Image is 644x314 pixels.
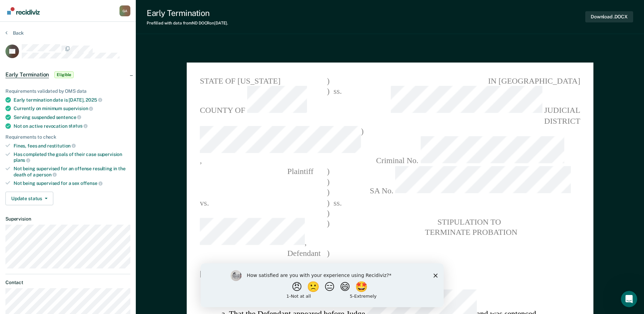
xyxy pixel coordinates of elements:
[5,71,49,78] span: Early Termination
[69,123,88,128] span: status
[327,187,330,197] span: )
[14,114,130,120] div: Serving suspended
[200,198,209,207] span: vs.
[14,105,130,111] div: Currently on minimum
[14,123,130,129] div: Not on active revocation
[327,166,330,176] span: )
[200,268,580,279] section: [1]
[200,218,327,248] span: ,
[327,86,330,116] span: )
[119,5,130,16] button: Profile dropdown button
[14,166,130,177] div: Not being supervised for an offense resulting in the death of a
[360,137,580,166] span: Criminal No.
[63,106,93,111] span: supervision
[14,157,30,163] span: plans
[360,76,580,86] span: IN [GEOGRAPHIC_DATA]
[200,126,361,166] span: ,
[327,208,330,218] span: )
[327,218,330,248] span: )
[327,197,330,208] span: )
[7,7,40,15] img: Recidiviz
[86,97,102,103] span: 2025
[200,167,313,175] span: Plaintiff
[5,192,53,205] button: Update status
[327,76,330,86] span: )
[360,166,580,195] span: SA No.
[54,71,74,78] span: Eligible
[14,152,130,163] div: Has completed the goals of their case supervision
[5,216,130,222] dt: Supervision
[329,197,345,208] span: ss.
[119,5,130,16] div: G A
[36,172,56,177] span: person
[327,176,330,187] span: )
[47,143,76,149] span: restitution
[5,280,130,285] dt: Contact
[621,291,637,307] iframe: Intercom live chat
[200,86,327,116] span: COUNTY OF
[147,8,228,18] div: Early Termination
[585,11,633,22] button: Download .DOCX
[329,86,345,116] span: ss.
[80,180,103,186] span: offense
[200,76,327,86] span: STATE OF [US_STATE]
[14,143,130,149] div: Fines, fees and
[5,134,130,140] div: Requirements to check
[200,248,320,257] span: Defendant
[14,180,130,186] div: Not being supervised for a sex
[56,115,81,120] span: sentence
[360,86,580,126] span: JUDICIAL DISTRICT
[201,263,444,307] iframe: Survey by Kim from Recidiviz
[14,97,130,103] div: Early termination date is [DATE],
[360,216,580,237] pre: STIPULATION TO TERMINATE PROBATION
[5,88,130,94] div: Requirements validated by OMS data
[147,21,228,25] div: Prefilled with data from ND DOCR on [DATE] .
[5,30,24,36] button: Back
[327,248,330,258] span: )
